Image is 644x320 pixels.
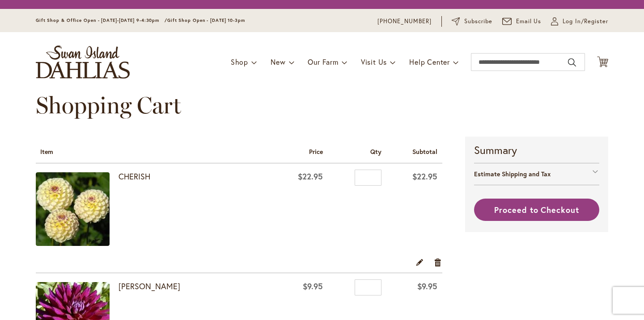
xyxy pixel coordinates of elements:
[377,17,432,26] a: [PHONE_NUMBER]
[563,17,608,26] span: Log In/Register
[494,204,579,215] span: Proceed to Checkout
[452,17,492,26] a: Subscribe
[167,17,245,23] span: Gift Shop Open - [DATE] 10-3pm
[409,57,450,66] span: Help Center
[40,147,53,156] span: Item
[361,57,387,66] span: Visit Us
[271,57,285,66] span: New
[303,281,323,291] span: $9.95
[309,147,323,156] span: Price
[36,17,167,23] span: Gift Shop & Office Open - [DATE]-[DATE] 9-4:30pm /
[370,147,381,156] span: Qty
[231,57,248,66] span: Shop
[464,17,492,26] span: Subscribe
[36,172,110,246] img: CHERISH
[36,46,130,79] a: store logo
[551,17,608,26] a: Log In/Register
[474,142,599,158] strong: Summary
[568,55,576,70] button: Search
[412,171,437,182] span: $22.95
[412,147,437,156] span: Subtotal
[119,171,150,182] a: CHERISH
[36,91,181,119] span: Shopping Cart
[308,57,338,66] span: Our Farm
[36,172,119,248] a: CHERISH
[516,17,542,26] span: Email Us
[474,170,551,178] strong: Estimate Shipping and Tax
[417,281,437,291] span: $9.95
[474,199,599,221] button: Proceed to Checkout
[119,281,180,291] a: [PERSON_NAME]
[298,171,323,182] span: $22.95
[502,17,542,26] a: Email Us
